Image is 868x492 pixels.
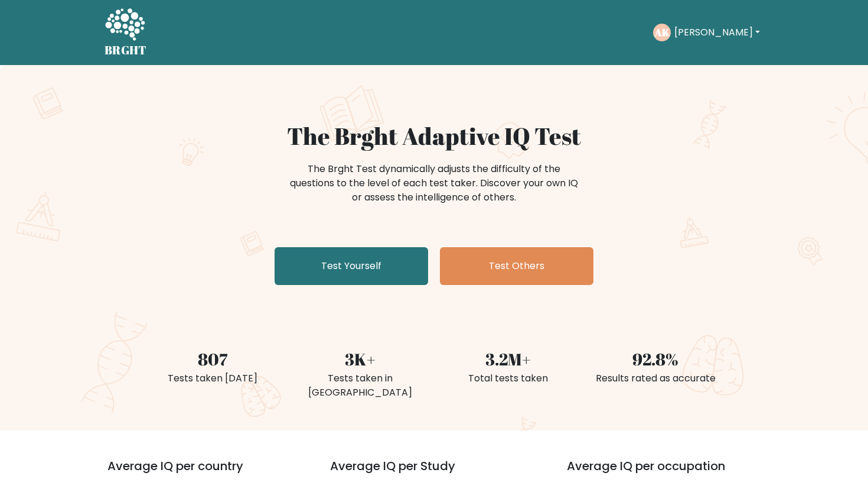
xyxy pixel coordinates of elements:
div: 92.8% [589,347,722,371]
a: Test Others [440,247,593,285]
a: Test Yourself [275,247,428,285]
a: BRGHT [105,5,147,60]
div: 807 [146,347,279,371]
text: AK [654,25,670,39]
div: 3.2M+ [441,347,575,371]
h3: Average IQ per occupation [567,459,775,487]
button: [PERSON_NAME] [671,25,763,40]
h1: The Brght Adaptive IQ Test [146,122,722,150]
h5: BRGHT [105,43,147,57]
div: The Brght Test dynamically adjusts the difficulty of the questions to the level of each test take... [286,162,582,205]
div: Results rated as accurate [589,371,722,386]
div: Total tests taken [441,371,575,386]
h3: Average IQ per country [107,459,288,487]
h3: Average IQ per Study [330,459,539,487]
div: Tests taken in [GEOGRAPHIC_DATA] [293,371,427,400]
div: 3K+ [293,347,427,371]
div: Tests taken [DATE] [146,371,279,386]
